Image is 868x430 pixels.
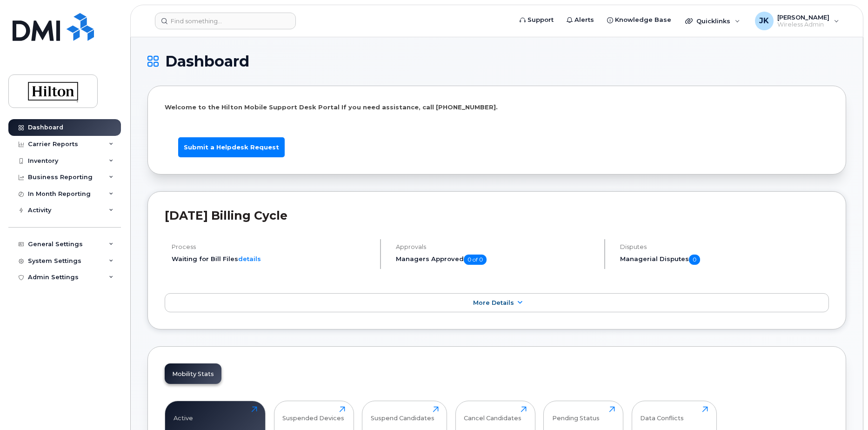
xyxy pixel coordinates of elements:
div: Suspend Candidates [371,406,434,422]
span: Dashboard [165,54,249,68]
p: Welcome to the Hilton Mobile Support Desk Portal If you need assistance, call [PHONE_NUMBER]. [165,103,829,112]
span: 0 of 0 [464,255,487,265]
div: Active [174,406,193,422]
iframe: Messenger Launcher [828,390,861,423]
h4: Disputes [620,243,829,250]
div: Suspended Devices [282,406,344,422]
span: 0 [689,255,700,265]
h5: Managers Approved [396,255,596,265]
div: Data Conflicts [640,406,684,422]
span: More Details [473,299,514,306]
li: Waiting for Bill Files [172,255,372,263]
a: Submit a Helpdesk Request [178,137,285,157]
h4: Process [172,243,372,250]
div: Cancel Candidates [464,406,521,422]
h4: Approvals [396,243,596,250]
div: Pending Status [552,406,600,422]
h2: [DATE] Billing Cycle [165,208,829,222]
a: details [238,255,261,262]
h5: Managerial Disputes [620,255,829,265]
